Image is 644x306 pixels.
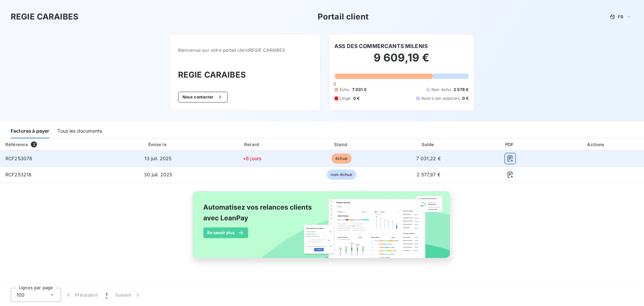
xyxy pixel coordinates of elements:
[353,95,360,101] span: 0 €
[333,81,336,87] span: 0
[57,124,102,138] div: Tous les documents
[243,156,262,161] span: +8 jours
[178,69,312,81] h3: REGIE CARAIBES
[145,156,172,161] span: 13 juil. 2025
[462,95,469,101] span: 0 €
[178,47,312,53] span: Bienvenue sur votre portail client REGIE CARAIBES .
[334,51,469,71] h2: 9 609,19 €
[618,14,623,19] span: FR
[453,87,469,93] span: 2 578 €
[31,141,37,147] span: 2
[421,95,460,101] span: Avoirs non associés
[331,154,352,164] span: échue
[416,156,441,161] span: 7 031,22 €
[144,172,172,177] span: 30 juil. 2025
[16,292,24,298] span: 100
[5,156,32,161] span: RCF253078
[11,11,78,23] h3: REGIE CARAIBES
[417,172,440,177] span: 2 577,97 €
[110,141,206,148] div: Émise le
[11,124,49,138] div: Factures à payer
[299,141,384,148] div: Statut
[340,87,350,93] span: Échu
[318,11,369,23] h3: Portail client
[61,288,102,302] button: Précédent
[102,288,111,302] button: 1
[550,141,643,148] div: Actions
[111,288,145,302] button: Suivant
[473,141,547,148] div: PDF
[431,87,451,93] span: Non-échu
[387,141,470,148] div: Solde
[5,142,28,147] div: Référence
[106,292,107,298] span: 1
[186,187,458,270] img: banner
[352,87,367,93] span: 7 031 €
[340,95,351,101] span: Litige
[5,172,32,177] span: RCF253218
[209,141,296,148] div: Retard
[178,92,228,102] button: Nous contacter
[327,170,356,180] span: non-échue
[334,42,428,50] h6: ASS DES COMMERCANTS MILENIS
